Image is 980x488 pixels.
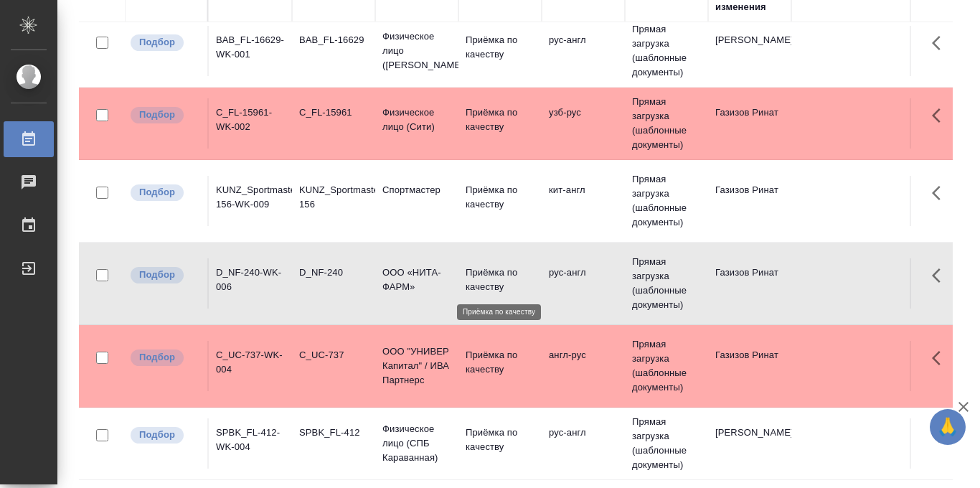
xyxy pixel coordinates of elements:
td: Прямая загрузка (шаблонные документы) [625,330,708,402]
p: Подбор [139,428,175,442]
div: Можно подбирать исполнителей [129,183,200,202]
div: C_UC-737 [299,348,368,362]
td: [PERSON_NAME] [708,26,791,76]
button: Здесь прячутся важные кнопки [923,176,958,210]
p: Приёмка по качеству [466,266,534,294]
td: Прямая загрузка (шаблонные документы) [625,165,708,237]
td: кит-англ [542,176,625,226]
div: BAB_FL-16629 [299,33,368,47]
p: Физическое лицо (Сити) [382,105,451,134]
td: Газизов Ринат [708,341,791,391]
td: Прямая загрузка (шаблонные документы) [625,248,708,319]
div: D_NF-240 [299,266,368,280]
p: ООО "УНИВЕР Капитал" / ИВА Партнерс [382,344,451,388]
button: Здесь прячутся важные кнопки [923,418,958,453]
td: Газизов Ринат [708,258,791,309]
div: KUNZ_Sportmaster-156 [299,183,368,212]
button: Здесь прячутся важные кнопки [923,258,958,293]
td: KUNZ_Sportmaster-156-WK-009 [209,176,292,226]
td: C_FL-15961-WK-002 [209,98,292,149]
td: Прямая загрузка (шаблонные документы) [625,15,708,87]
td: [PERSON_NAME] [708,418,791,469]
td: Прямая загрузка (шаблонные документы) [625,88,708,159]
div: Можно подбирать исполнителей [129,105,200,125]
td: рус-англ [542,418,625,469]
td: Прямая загрузка (шаблонные документы) [625,408,708,479]
td: BAB_FL-16629-WK-001 [209,26,292,76]
p: Физическое лицо ([PERSON_NAME]) [382,29,451,72]
p: Подбор [139,350,175,365]
p: Приёмка по качеству [466,348,534,377]
div: Можно подбирать исполнителей [129,348,200,367]
button: Здесь прячутся важные кнопки [923,341,958,375]
td: Газизов Ринат [708,98,791,149]
p: Подбор [139,35,175,50]
td: рус-англ [542,258,625,309]
div: Можно подбирать исполнителей [129,266,200,285]
div: Можно подбирать исполнителей [129,426,200,445]
span: 🙏 [936,412,960,442]
div: C_FL-15961 [299,105,368,120]
div: Можно подбирать исполнителей [129,33,200,52]
td: C_UC-737-WK-004 [209,341,292,391]
p: Приёмка по качеству [466,105,534,134]
button: 🙏 [930,409,966,445]
p: Подбор [139,108,175,122]
td: узб-рус [542,98,625,149]
td: D_NF-240-WK-006 [209,258,292,309]
p: Приёмка по качеству [466,426,534,454]
td: рус-англ [542,26,625,76]
button: Здесь прячутся важные кнопки [923,98,958,133]
p: Подбор [139,185,175,200]
p: Физическое лицо (СПБ Караванная) [382,422,451,465]
p: ООО «НИТА-ФАРМ» [382,266,451,294]
td: англ-рус [542,341,625,391]
div: SPBK_FL-412 [299,426,368,440]
button: Здесь прячутся важные кнопки [923,26,958,60]
p: Приёмка по качеству [466,183,534,212]
p: Приёмка по качеству [466,33,534,62]
td: SPBK_FL-412-WK-004 [209,418,292,469]
p: Подбор [139,268,175,282]
p: Спортмастер [382,183,451,197]
td: Газизов Ринат [708,176,791,226]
